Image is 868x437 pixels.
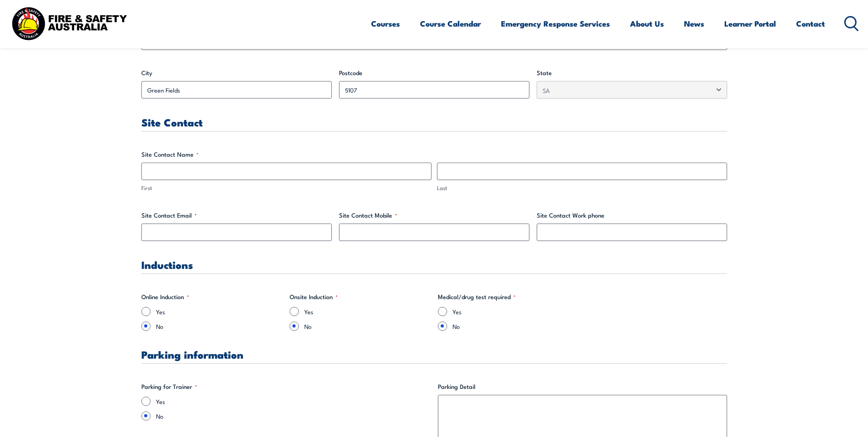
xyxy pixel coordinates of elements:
h3: Inductions [141,259,727,270]
label: Parking Detail [438,382,727,391]
a: About Us [630,11,664,36]
label: Site Contact Email [141,211,332,220]
legend: Parking for Trainer [141,382,197,391]
label: Yes [156,307,282,316]
a: Contact [796,11,825,36]
legend: Site Contact Name [141,150,199,159]
label: Last [437,184,727,192]
label: Site Contact Mobile [339,211,529,220]
label: Yes [156,397,431,406]
label: First [141,184,431,192]
h3: Parking information [141,349,727,360]
legend: Onsite Induction [290,292,338,301]
label: Postcode [339,68,529,77]
label: Site Contact Work phone [537,211,727,220]
h3: Site Contact [141,117,727,127]
label: No [453,322,579,331]
a: Courses [371,11,400,36]
label: Yes [453,307,579,316]
a: Learner Portal [724,11,776,36]
a: Emergency Response Services [501,11,610,36]
label: No [156,411,431,421]
legend: Medical/drug test required [438,292,516,301]
label: Yes [304,307,431,316]
a: Course Calendar [420,11,481,36]
legend: Online Induction [141,292,189,301]
a: News [684,11,704,36]
label: City [141,68,332,77]
label: No [304,322,431,331]
label: No [156,322,282,331]
label: State [537,68,727,77]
